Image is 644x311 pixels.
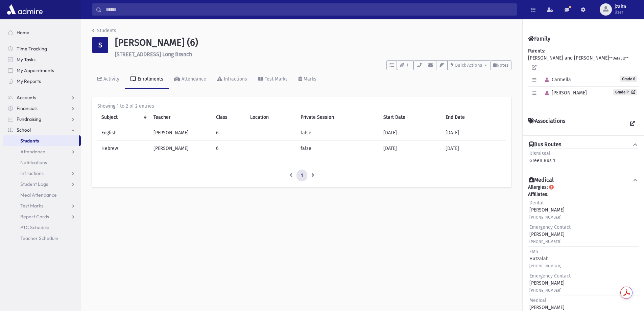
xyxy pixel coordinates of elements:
a: Fundraising [3,114,81,125]
a: Test Marks [3,200,81,211]
div: Activity [102,76,119,82]
span: Notes [497,63,508,68]
h4: Associations [528,118,565,130]
input: Search [102,3,517,16]
span: EMS [529,249,538,254]
a: Attendance [3,146,81,157]
span: Grade 6 [620,76,637,82]
h4: Family [528,36,550,42]
div: S [92,37,108,53]
img: AdmirePro [5,3,44,16]
a: Report Cards [3,211,81,222]
td: [DATE] [442,140,506,156]
b: Parents: [528,48,545,54]
span: Financials [17,105,38,111]
a: Accounts [3,92,81,103]
span: My Appointments [17,67,54,73]
span: [PERSON_NAME] [542,90,587,96]
a: View all Associations [626,118,639,130]
th: Class [212,110,246,125]
a: Meal Attendance [3,190,81,200]
span: Medical [529,297,546,303]
a: Infractions [3,168,81,179]
th: Subject [97,110,149,125]
span: Test Marks [20,203,43,209]
span: Dismissal [529,151,550,156]
h1: [PERSON_NAME] (6) [115,37,511,48]
a: Students [92,28,116,34]
div: [PERSON_NAME] and [PERSON_NAME] [528,47,639,107]
a: Student Logs [3,179,81,190]
a: School [3,125,81,135]
small: [PHONE_NUMBER] [529,240,562,244]
th: Start Date [379,110,442,125]
td: 6 [212,140,246,156]
span: Time Tracking [17,46,47,52]
span: User [615,9,626,15]
div: [PERSON_NAME] [529,224,571,245]
span: 1 [405,62,410,68]
a: Grade P [613,89,637,95]
a: Financials [3,103,81,114]
span: Fundraising [17,116,41,122]
button: Medical [528,177,639,184]
span: Accounts [17,94,36,101]
span: My Tasks [17,57,35,63]
div: [PERSON_NAME] [529,272,571,294]
button: 1 [397,60,413,70]
span: Meal Attendance [20,192,57,198]
span: PTC Schedule [20,224,49,230]
a: PTC Schedule [3,222,81,233]
span: Report Cards [20,214,49,220]
a: Teacher Schedule [3,233,81,244]
a: Activity [92,70,125,89]
a: Marks [293,70,322,89]
td: 6 [212,125,246,140]
small: [PHONE_NUMBER] [529,264,562,268]
a: Enrollments [125,70,169,89]
a: My Tasks [3,54,81,65]
td: [PERSON_NAME] [149,125,212,140]
th: Private Session [296,110,379,125]
th: End Date [442,110,506,125]
td: false [296,140,379,156]
b: Allergies: [528,184,548,190]
a: Attendance [169,70,212,89]
th: Location [246,110,297,125]
span: Dental [529,200,544,206]
small: [PHONE_NUMBER] [529,215,562,220]
span: jzalta [615,4,626,9]
a: My Reports [3,76,81,87]
span: Home [17,29,29,36]
span: Emergency Contact [529,224,571,230]
span: Emergency Contact [529,273,571,279]
td: English [97,125,149,140]
span: School [17,127,31,133]
a: My Appointments [3,65,81,76]
td: [DATE] [379,140,442,156]
h6: [STREET_ADDRESS] Long Branch [115,51,511,58]
a: 1 [296,170,307,182]
span: Infractions [20,170,44,176]
span: My Reports [17,78,41,84]
button: Bus Routes [528,141,639,148]
span: Quick Actions [455,63,482,68]
td: false [296,125,379,140]
td: [PERSON_NAME] [149,140,212,156]
span: Student Logs [20,181,48,187]
div: [PERSON_NAME] [529,199,565,221]
span: Carmella [542,77,571,83]
div: Marks [302,76,316,82]
small: [PHONE_NUMBER] [529,288,562,293]
span: Notifications [20,159,47,165]
button: Notes [490,60,511,70]
nav: breadcrumb [92,27,116,37]
td: [DATE] [379,125,442,140]
a: Time Tracking [3,43,81,54]
span: Teacher Schedule [20,235,58,241]
div: Attendance [180,76,206,82]
a: Home [3,27,81,38]
div: Infractions [222,76,247,82]
th: Teacher [149,110,212,125]
div: Test Marks [263,76,288,82]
